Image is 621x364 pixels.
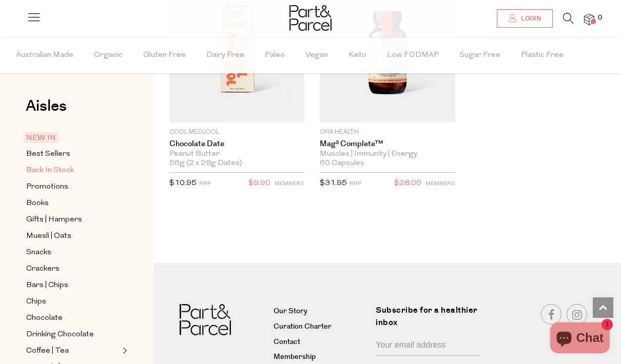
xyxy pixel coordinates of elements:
[26,312,63,325] span: Chocolate
[199,181,211,187] small: RRP
[394,177,421,190] span: $28.00
[459,37,500,73] span: Sugar Free
[26,148,120,160] a: Best Sellers
[26,328,120,341] a: Drinking Chocolate
[24,132,59,143] span: NEW IN
[169,179,197,187] span: $10.95
[26,180,120,193] a: Promotions
[320,128,455,137] p: Ora Health
[248,177,270,190] span: $9.90
[274,351,368,363] a: Membership
[206,37,244,73] span: Dairy Free
[169,159,242,168] span: 56g (2 x 28g Dates)
[521,37,564,73] span: Plastic Free
[169,150,304,159] div: Peanut Butter
[169,139,304,149] a: Chocolate Date
[350,181,361,187] small: RRP
[26,295,120,308] a: Chips
[348,37,366,73] span: Keto
[274,306,368,318] a: Our Story
[120,345,127,357] button: Expand/Collapse Coffee | Tea
[26,246,120,259] a: Snacks
[497,9,553,28] a: Login
[26,312,120,325] a: Chocolate
[547,322,613,356] inbox-online-store-chat: Shopify online store chat
[26,95,67,117] span: Aisles
[26,132,120,144] a: NEW IN
[16,37,73,73] span: Australian Made
[26,345,120,357] a: Coffee | Tea
[26,247,51,259] span: Snacks
[376,304,486,336] label: Subscribe for a healthier inbox
[26,296,46,308] span: Chips
[180,304,231,335] img: Part&Parcel
[26,262,120,275] a: Crackers
[26,164,120,177] a: Back In Stock
[26,148,70,160] span: Best Sellers
[26,213,120,226] a: Gifts | Hampers
[26,263,60,275] span: Crackers
[26,197,120,210] a: Books
[26,279,68,292] span: Bars | Chips
[289,5,332,31] img: Part&Parcel
[376,336,479,356] input: Your email address
[584,14,594,25] a: 0
[265,37,285,73] span: Paleo
[26,197,49,210] span: Books
[26,230,71,242] span: Muesli | Oats
[26,230,120,242] a: Muesli | Oats
[320,179,347,187] span: $31.95
[274,321,368,333] a: Curation Charter
[26,98,67,124] a: Aisles
[26,329,94,341] span: Drinking Chocolate
[320,139,455,149] a: Mag³ Complete™
[26,279,120,292] a: Bars | Chips
[26,165,74,177] span: Back In Stock
[26,181,68,193] span: Promotions
[169,128,304,137] p: Cool Medjool
[26,214,82,226] span: Gifts | Hampers
[595,13,605,23] span: 0
[425,181,455,187] small: MEMBERS
[320,150,455,159] div: Muscles | Immunity | Energy
[305,37,328,73] span: Vegan
[26,345,69,357] span: Coffee | Tea
[94,37,123,73] span: Organic
[274,336,368,349] a: Contact
[275,181,304,187] small: MEMBERS
[320,159,364,168] span: 60 Capsules
[518,14,541,23] span: Login
[387,37,439,73] span: Low FODMAP
[143,37,186,73] span: Gluten Free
